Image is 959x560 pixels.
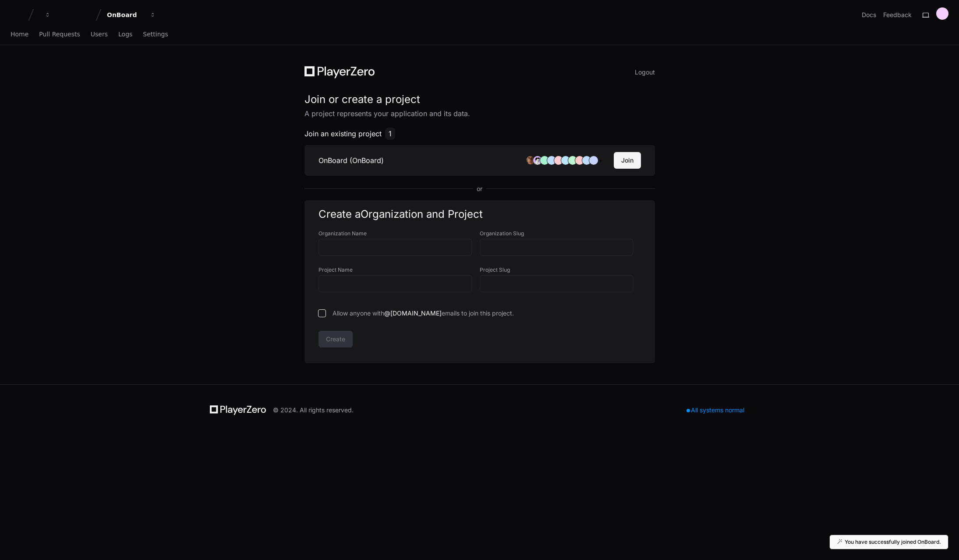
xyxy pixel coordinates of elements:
span: Pull Requests [39,32,80,37]
label: Organization Name [318,230,480,237]
h1: Join or create a project [304,92,655,106]
span: Users [91,32,108,37]
p: A project represents your application and its data. [304,108,655,119]
span: 1 [385,128,395,140]
label: Project Slug [480,266,641,273]
a: Logs [118,25,132,45]
span: or [473,184,486,193]
h1: Create a [318,207,641,221]
label: Project Name [318,266,480,273]
a: Users [91,25,108,45]
span: Allow anyone with emails to join this project. [333,309,514,318]
span: @[DOMAIN_NAME] [384,309,442,317]
h3: OnBoard (OnBoard) [318,155,384,166]
div: All systems normal [681,404,750,416]
a: Pull Requests [39,25,80,45]
a: Home [11,25,28,45]
span: Settings [143,32,168,37]
p: You have successfully joined OnBoard. [845,539,941,546]
span: Join an existing project [304,128,382,139]
img: avatar [533,156,542,165]
button: OnBoard [103,7,159,23]
div: + [596,156,605,165]
img: avatar [526,156,535,165]
button: Join [614,152,641,169]
a: Settings [143,25,168,45]
label: Organization Slug [480,230,641,237]
button: Logout [635,66,655,78]
span: Home [11,32,28,37]
div: OnBoard [107,11,145,19]
div: © 2024. All rights reserved. [273,406,354,415]
a: Docs [862,11,876,19]
span: Logs [118,32,132,37]
span: Organization and Project [361,208,483,220]
button: Feedback [883,11,912,19]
